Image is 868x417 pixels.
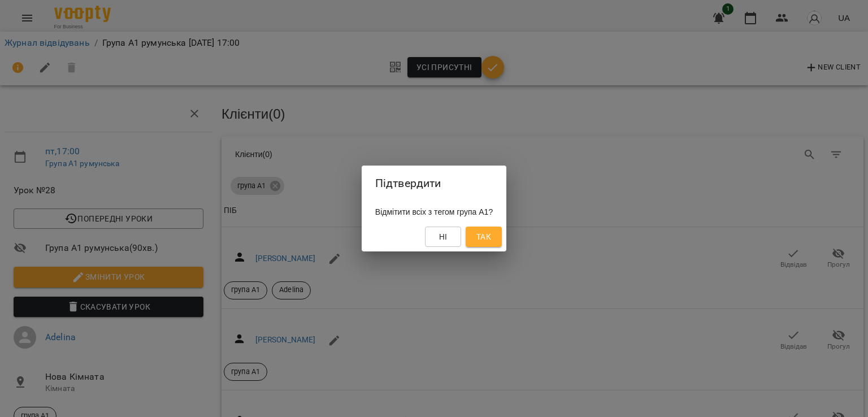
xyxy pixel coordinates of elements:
span: Так [476,230,491,244]
div: Відмітити всіх з тегом група А1? [362,202,506,222]
button: Так [466,227,502,247]
h2: Підтвердити [375,175,493,192]
button: Ні [425,227,461,247]
span: Ні [439,230,448,244]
